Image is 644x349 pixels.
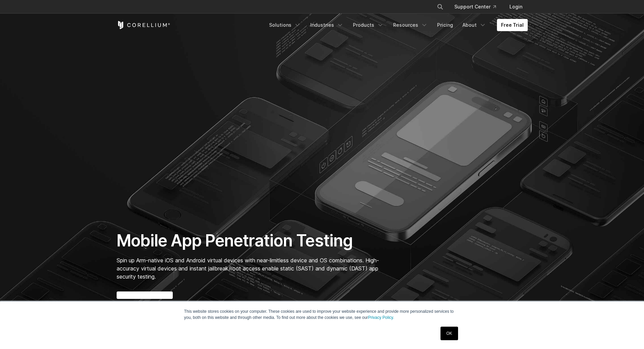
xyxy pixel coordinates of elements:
[265,19,305,31] a: Solutions
[504,1,528,13] a: Login
[458,19,490,31] a: About
[429,1,528,13] div: Navigation Menu
[117,231,386,251] h1: Mobile App Penetration Testing
[368,315,394,320] a: Privacy Policy.
[434,1,446,13] button: Search
[449,1,501,13] a: Support Center
[433,19,457,31] a: Pricing
[389,19,432,31] a: Resources
[349,19,388,31] a: Products
[117,257,379,280] span: Spin up Arm-native iOS and Android virtual devices with near-limitless device and OS combinations...
[184,308,460,321] p: This website stores cookies on your computer. These cookies are used to improve your website expe...
[306,19,348,31] a: Industries
[117,21,170,29] a: Corellium Home
[497,19,528,31] a: Free Trial
[265,19,528,31] div: Navigation Menu
[440,327,458,340] a: OK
